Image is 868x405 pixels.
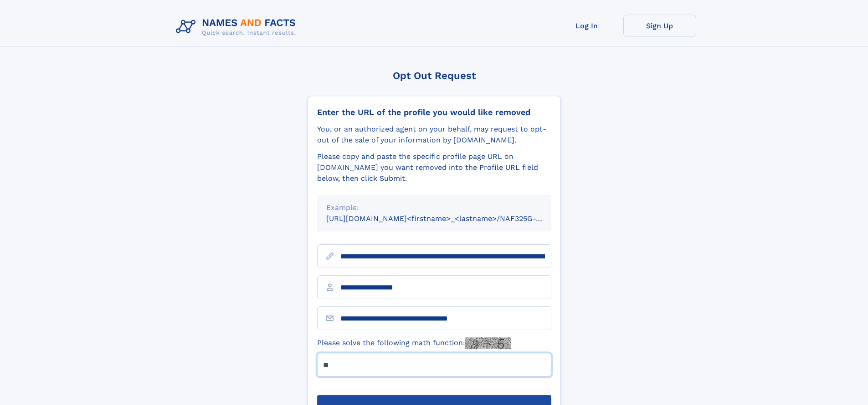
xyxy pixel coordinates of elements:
[326,202,542,213] div: Example:
[317,151,551,184] div: Please copy and paste the specific profile page URL on [DOMAIN_NAME] you want removed into the Pr...
[308,70,561,81] div: Opt Out Request
[317,124,551,146] div: You, or an authorized agent on your behalf, may request to opt-out of the sale of your informatio...
[317,107,551,117] div: Enter the URL of the profile you would like removed
[172,15,303,39] img: Logo Names and Facts
[550,15,623,37] a: Log In
[317,337,511,349] label: Please solve the following math function:
[623,15,696,37] a: Sign Up
[326,214,569,223] small: [URL][DOMAIN_NAME]<firstname>_<lastname>/NAF325G-xxxxxxxx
